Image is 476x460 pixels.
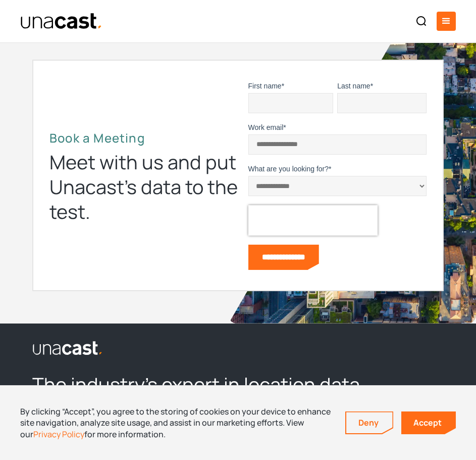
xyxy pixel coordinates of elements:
img: Unacast text logo [20,13,102,30]
a: home [20,13,102,30]
iframe: reCAPTCHA [248,205,378,236]
img: Search icon [415,15,428,27]
div: By clicking “Accept”, you agree to the storing of cookies on your device to enhance site navigati... [20,406,335,440]
a: link to the homepage [32,340,444,356]
a: Accept [401,411,456,434]
span: What are you looking for? [248,165,329,173]
a: Deny [346,412,393,433]
a: Privacy Policy [33,429,84,440]
h2: Book a Meeting [49,130,238,146]
h2: The industry’s expert in location data [32,372,444,397]
span: Work email [248,123,284,131]
span: First name [248,82,282,90]
img: Unacast logo [32,341,103,356]
div: Meet with us and put Unacast’s data to the test. [49,150,238,224]
span: Last name [337,82,370,90]
div: menu [437,12,456,31]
